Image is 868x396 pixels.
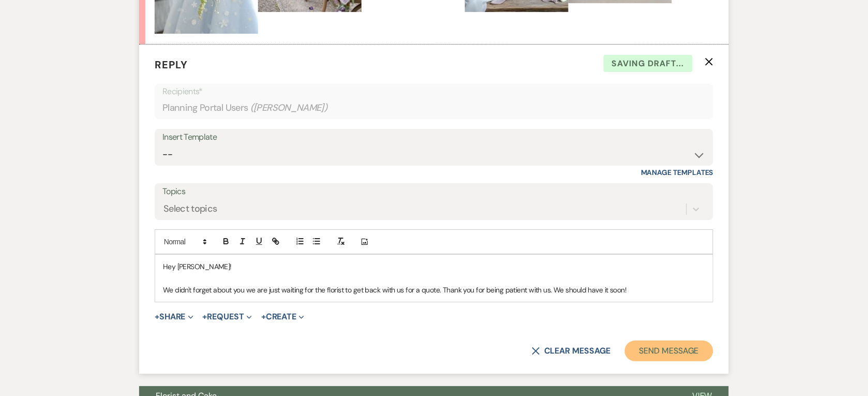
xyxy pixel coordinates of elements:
a: Manage Templates [641,168,713,177]
button: Clear message [532,347,610,355]
div: Select topics [163,202,217,216]
p: We didn't forget about you we are just waiting for the florist to get back with us for a quote. T... [163,284,705,296]
label: Topics [162,184,706,199]
p: Hey [PERSON_NAME]! [163,261,705,272]
span: + [155,313,159,321]
div: Planning Portal Users [162,98,706,118]
p: Recipients* [162,85,706,98]
span: + [203,313,207,321]
button: Send Message [625,341,713,361]
span: Reply [155,58,188,71]
button: Share [155,313,193,321]
button: Request [203,313,252,321]
div: Insert Template [162,130,706,145]
span: ( [PERSON_NAME] ) [250,101,328,115]
span: Saving draft... [604,55,693,72]
button: Create [261,313,304,321]
span: + [261,313,266,321]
